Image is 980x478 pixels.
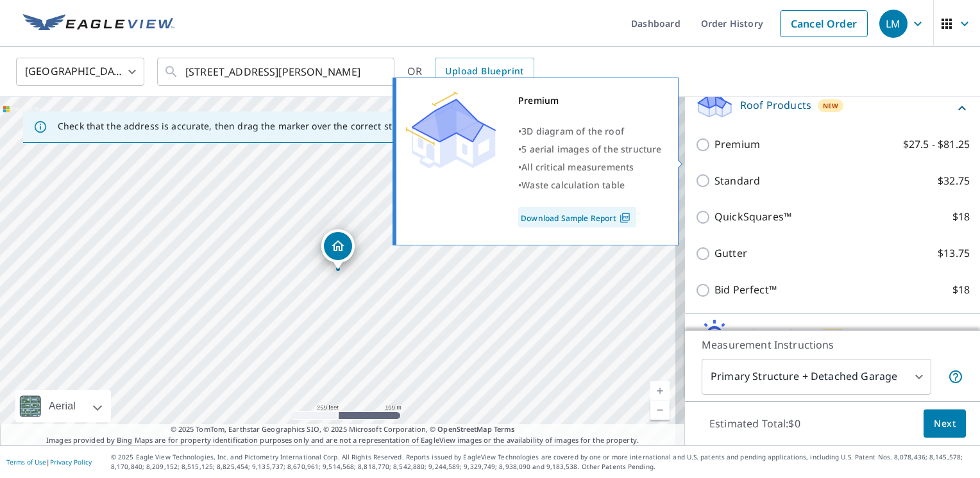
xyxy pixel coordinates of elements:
div: • [518,176,662,194]
span: Waste calculation table [521,179,625,191]
button: Next [924,409,966,438]
a: Upload Blueprint [435,58,534,86]
a: Cancel Order [780,10,868,37]
p: QuickSquares™ [714,209,791,225]
span: All critical measurements [521,161,634,173]
p: Estimated Total: $0 [699,409,811,438]
div: • [518,158,662,176]
div: [GEOGRAPHIC_DATA] [16,54,144,90]
div: Aerial [15,390,111,422]
div: Primary Structure + Detached Garage [702,359,931,395]
span: Next [934,416,956,432]
div: Dropped pin, building 1, Residential property, 10138 Cairn Meadows Dr Spring, TX 77379 [321,229,355,269]
p: Standard [714,173,760,189]
div: • [518,140,662,158]
p: Roof Products [740,97,811,113]
div: Aerial [45,390,80,422]
img: Pdf Icon [616,212,634,224]
p: © 2025 Eagle View Technologies, Inc. and Pictometry International Corp. All Rights Reserved. Repo... [111,452,974,472]
img: Premium [406,92,496,169]
span: © 2025 TomTom, Earthstar Geographics SIO, © 2025 Microsoft Corporation, © [171,424,515,435]
a: Current Level 17, Zoom In [650,381,670,400]
a: Current Level 17, Zoom Out [650,400,670,420]
span: Your report will include the primary structure and a detached garage if one exists. [948,369,963,384]
span: 3D diagram of the roof [521,125,624,137]
p: $13.75 [938,245,970,261]
span: Upload Blueprint [445,63,523,79]
p: Check that the address is accurate, then drag the marker over the correct structure. [58,120,427,132]
p: Bid Perfect™ [714,282,777,298]
a: Download Sample Report [518,207,636,227]
span: New [823,101,839,111]
p: $18 [952,209,970,225]
p: Solar Products [740,326,813,342]
div: • [518,122,662,140]
p: $27.5 - $81.25 [903,136,970,152]
p: | [6,458,92,466]
p: $18 [952,282,970,298]
div: Solar ProductsNew [695,319,970,356]
a: Terms [494,424,515,434]
img: EV Logo [23,14,174,33]
div: Roof ProductsNew [695,90,970,126]
input: Search by address or latitude-longitude [185,54,368,90]
a: OpenStreetMap [437,424,491,434]
p: Gutter [714,245,747,261]
p: Measurement Instructions [702,337,963,352]
p: Premium [714,136,760,152]
div: Premium [518,92,662,110]
div: LM [879,10,908,38]
div: OR [407,58,534,86]
a: Privacy Policy [50,457,92,466]
p: $32.75 [938,173,970,189]
span: 5 aerial images of the structure [521,143,661,155]
a: Terms of Use [6,457,46,466]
